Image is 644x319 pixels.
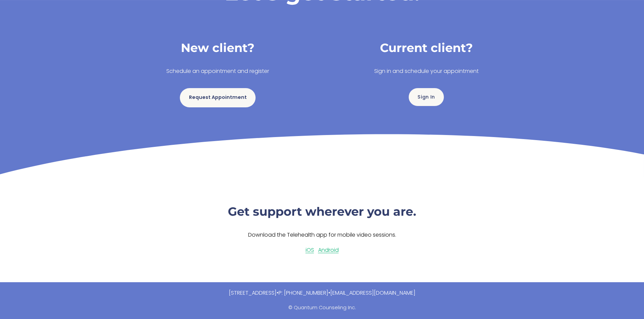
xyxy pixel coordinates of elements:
h3: Get support wherever you are. [170,204,474,220]
a: Android [318,246,339,255]
p: • • [119,289,525,298]
p: © Quantum Counseling Inc. [119,304,525,313]
a: [STREET_ADDRESS] [229,289,277,298]
p: Sign in and schedule your appointment [328,67,525,77]
a: Sign In [409,88,444,106]
p: Download the Telehealth app for mobile video sessions. [170,231,474,240]
a: P: [PHONE_NUMBER] [279,289,328,298]
p: Schedule an appointment and register [119,67,316,77]
h3: New client? [119,40,316,56]
a: [EMAIL_ADDRESS][DOMAIN_NAME] [330,289,415,298]
h3: Current client? [328,40,525,56]
a: iOS [306,246,314,255]
a: Request Appointment [180,88,256,107]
